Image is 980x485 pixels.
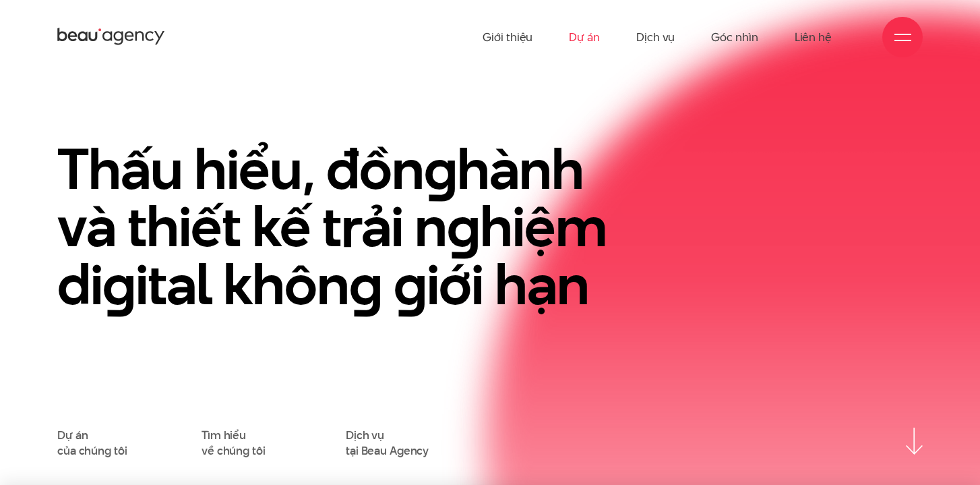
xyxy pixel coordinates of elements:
en: g [447,187,480,266]
h1: Thấu hiểu, đồn hành và thiết kế trải n hiệm di ital khôn iới hạn [57,140,627,314]
a: Dịch vụtại Beau Agency [346,428,429,458]
en: g [102,245,135,324]
en: g [349,245,382,324]
en: g [394,245,427,324]
a: Dự áncủa chúng tôi [57,428,127,458]
en: g [424,130,457,208]
a: Tìm hiểuvề chúng tôi [202,428,266,458]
